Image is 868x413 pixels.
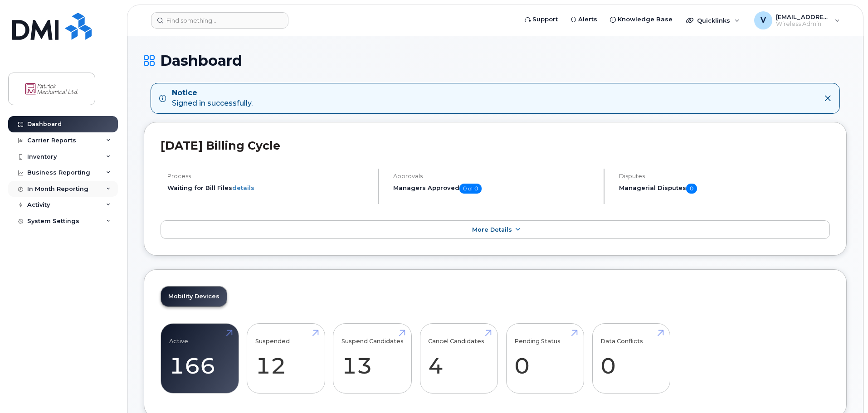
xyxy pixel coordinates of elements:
[161,287,227,306] a: Mobility Devices
[428,329,489,389] a: Cancel Candidates 4
[167,184,370,192] li: Waiting for Bill Files
[393,184,596,194] h5: Managers Approved
[167,173,370,180] h4: Process
[341,329,404,389] a: Suspend Candidates 13
[144,53,847,68] h1: Dashboard
[255,329,317,389] a: Suspended 12
[600,329,662,389] a: Data Conflicts 0
[459,184,482,194] span: 0 of 0
[172,88,253,98] strong: Notice
[514,329,575,389] a: Pending Status 0
[393,173,596,180] h4: Approvals
[686,184,697,194] span: 0
[161,139,830,152] h2: [DATE] Billing Cycle
[619,173,830,180] h4: Disputes
[232,184,254,191] a: details
[169,329,230,389] a: Active 166
[472,226,512,233] span: More Details
[172,88,253,109] div: Signed in successfully.
[619,184,830,194] h5: Managerial Disputes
